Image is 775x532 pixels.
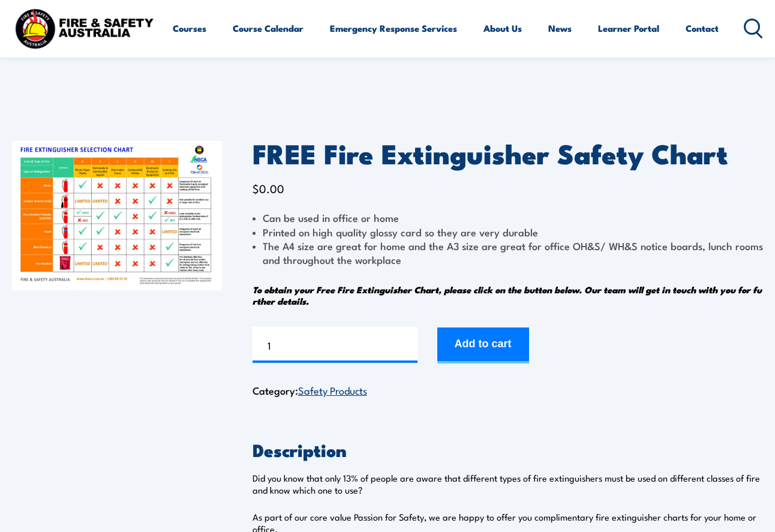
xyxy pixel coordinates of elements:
[233,14,304,43] a: Course Calendar
[437,327,529,363] button: Add to cart
[253,441,763,457] h2: Description
[330,14,457,43] a: Emergency Response Services
[598,14,659,43] a: Learner Portal
[253,180,259,196] span: $
[253,327,417,363] input: Product quantity
[686,14,719,43] a: Contact
[253,383,367,398] span: Category:
[253,239,763,267] li: The A4 size are great for home and the A3 size are great for office OH&S/ WH&S notice boards, lun...
[253,141,763,164] h1: FREE Fire Extinguisher Safety Chart
[548,14,572,43] a: News
[483,14,522,43] a: About Us
[253,211,763,224] li: Can be used in office or home
[12,141,223,290] img: FREE Fire Extinguisher Safety Chart
[253,472,763,496] p: Did you know that only 13% of people are aware that different types of fire extinguishers must be...
[298,383,367,397] a: Safety Products
[173,14,206,43] a: Courses
[253,282,762,308] em: To obtain your Free Fire Extinguisher Chart, please click on the button below. Our team will get ...
[253,225,763,239] li: Printed on high quality glossy card so they are very durable
[253,180,284,196] bdi: 0.00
